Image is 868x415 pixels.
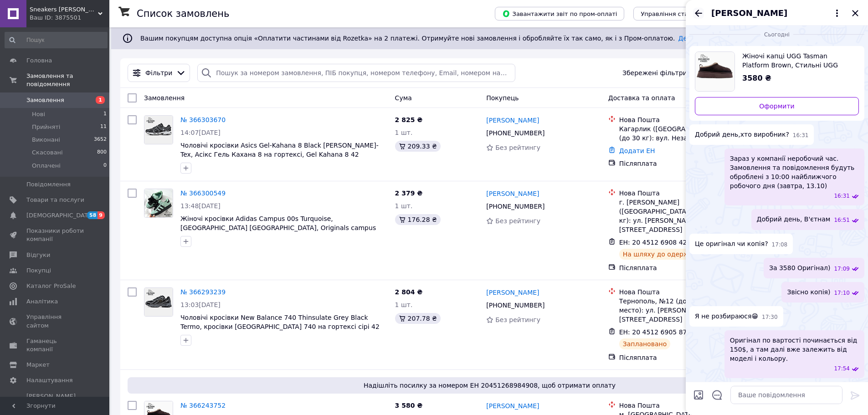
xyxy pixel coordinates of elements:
[695,97,859,115] a: Оформити
[26,96,64,104] span: Замовлення
[711,389,723,401] button: Відкрити шаблони відповідей
[850,8,861,19] button: Закрити
[619,297,747,324] div: Тернополь, №12 (до 30 кг на одно место): ул. [PERSON_NAME][STREET_ADDRESS]
[26,313,84,329] span: Управління сайтом
[619,147,655,154] a: Додати ЕН
[144,189,173,217] img: Фото товару
[757,215,831,224] span: Добрий день, В'єтнам
[144,189,173,218] a: Фото товару
[94,136,107,144] span: 3652
[619,249,712,260] div: На шляху до одержувача
[395,94,412,102] span: Cума
[145,68,172,77] span: Фільтри
[32,162,61,170] span: Оплачені
[395,190,423,197] span: 2 379 ₴
[711,7,787,19] span: [PERSON_NAME]
[695,52,734,91] img: 6291617872_w640_h640_zhenskie-tapochki-ugg.jpg
[97,149,107,157] span: 800
[26,180,71,189] span: Повідомлення
[197,64,515,82] input: Пошук за номером замовлення, ПІБ покупця, номером телефону, Email, номером накладної
[730,154,859,190] span: Зараз у компанії неробочий час. Замовлення та повідомлення будуть оброблені з 10:00 найближчого р...
[486,401,539,410] a: [PERSON_NAME]
[619,287,747,297] div: Нова Пошта
[180,215,376,241] a: Жіночі кросівки Adidas Campus 00s Turquoise, [GEOGRAPHIC_DATA] [GEOGRAPHIC_DATA], Originals campu...
[619,115,747,124] div: Нова Пошта
[131,381,848,390] span: Надішліть посилку за номером ЕН 20451268984908, щоб отримати оплату
[793,132,809,139] span: 16:31 12.10.2025
[742,74,771,82] span: 3580 ₴
[395,313,441,324] div: 207.78 ₴
[144,288,173,316] img: Фото товару
[87,211,98,219] span: 58
[26,376,73,384] span: Налаштування
[180,142,379,158] a: Чоловічі кросівки Asics Gel-Kahana 8 Black [PERSON_NAME]-Tex, Асікс Гель Кахана 8 на гортексі, Ge...
[32,110,45,118] span: Нові
[619,159,747,168] div: Післяплата
[502,10,617,18] span: Завантажити звіт по пром-оплаті
[633,7,718,20] button: Управління статусами
[619,263,747,272] div: Післяплата
[5,32,108,48] input: Пошук
[395,301,413,308] span: 1 шт.
[689,30,864,39] div: 12.10.2025
[834,365,850,373] span: 17:54 12.10.2025
[495,217,540,225] span: Без рейтингу
[395,214,441,225] div: 176.28 ₴
[180,116,226,123] a: № 366303670
[26,72,109,88] span: Замовлення та повідомлення
[144,287,173,317] a: Фото товару
[395,141,441,152] div: 209.33 ₴
[103,162,107,170] span: 0
[495,7,624,20] button: Завантажити звіт по пром-оплаті
[486,189,539,198] a: [PERSON_NAME]
[26,282,76,290] span: Каталог ProSale
[26,266,51,275] span: Покупці
[144,116,173,144] img: Фото товару
[486,94,519,102] span: Покупець
[619,401,747,410] div: Нова Пошта
[622,68,689,77] span: Збережені фільтри:
[26,297,58,306] span: Аналітика
[619,328,695,336] span: ЕН: 20 4512 6905 8765
[484,200,546,213] div: [PHONE_NUMBER]
[619,239,695,246] span: ЕН: 20 4512 6908 4205
[495,316,540,323] span: Без рейтингу
[98,211,105,219] span: 9
[32,136,60,144] span: Виконані
[96,96,105,104] span: 1
[834,216,850,224] span: 16:51 12.10.2025
[395,202,413,210] span: 1 шт.
[742,51,852,70] span: Жіночі капці UGG Tasman Platform Brown, Стильні UGG Tazz Slipper коричневі замшеві на платформі
[693,8,704,19] button: Назад
[140,35,718,42] span: Вашим покупцям доступна опція «Оплатити частинами від Rozetka» на 2 платежі. Отримуйте нові замов...
[711,7,842,19] button: [PERSON_NAME]
[619,124,747,143] div: Кагарлик ([GEOGRAPHIC_DATA].), №2 (до 30 кг): вул. Незалежності, 22
[395,288,423,296] span: 2 804 ₴
[787,287,830,297] span: Звісно копія)
[834,289,850,297] span: 17:10 12.10.2025
[103,110,107,118] span: 1
[608,94,675,102] span: Доставка та оплата
[180,314,380,330] a: Чоловічі кросівки New Balance 740 Thinsulate Grey Black Termo, кросівки [GEOGRAPHIC_DATA] 740 на ...
[641,10,710,17] span: Управління статусами
[137,8,229,19] h1: Список замовлень
[180,129,221,136] span: 14:07[DATE]
[30,5,98,14] span: Sneakers Kross
[395,129,413,136] span: 1 шт.
[486,288,539,297] a: [PERSON_NAME]
[26,56,52,65] span: Головна
[484,299,546,312] div: [PHONE_NUMBER]
[100,123,107,131] span: 11
[395,116,423,123] span: 2 825 ₴
[484,127,546,139] div: [PHONE_NUMBER]
[695,312,758,321] span: Я не розбираюся😁
[180,301,221,308] span: 13:03[DATE]
[180,190,226,197] a: № 366300549
[26,227,84,243] span: Показники роботи компанії
[486,116,539,125] a: [PERSON_NAME]
[762,313,778,321] span: 17:30 12.10.2025
[695,130,789,139] span: Добрий день,хто виробник?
